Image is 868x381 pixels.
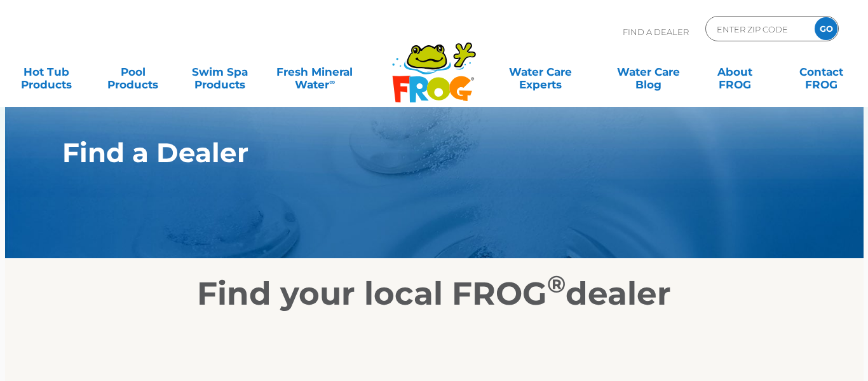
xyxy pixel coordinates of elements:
input: Zip Code Form [715,20,801,38]
a: Water CareExperts [485,59,595,85]
a: Water CareBlog [614,59,682,85]
sup: ® [547,270,566,298]
a: ContactFROG [788,59,855,85]
img: Frog Products Logo [385,25,483,103]
sup: ∞ [329,77,335,87]
a: AboutFROG [702,59,769,85]
a: Fresh MineralWater∞ [273,59,357,85]
a: Hot TubProducts [13,59,80,85]
h2: Find your local FROG dealer [43,275,825,313]
a: PoolProducts [99,59,166,85]
input: GO [815,17,837,40]
a: Swim SpaProducts [186,59,254,85]
h1: Find a Dealer [62,137,747,168]
p: Find A Dealer [623,16,689,48]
